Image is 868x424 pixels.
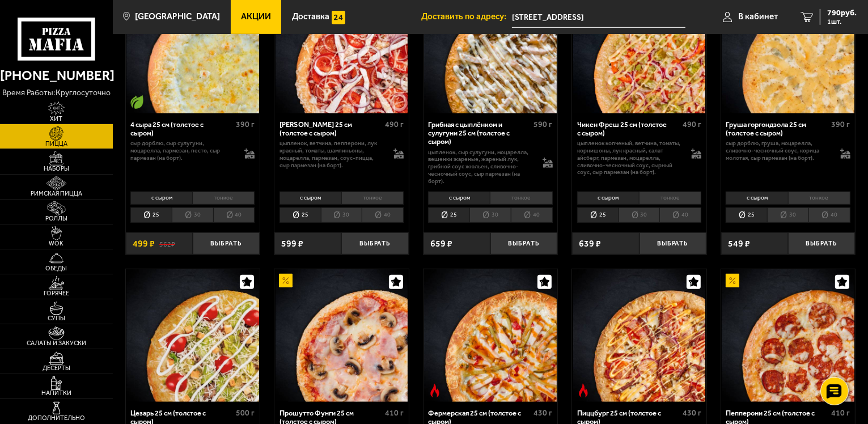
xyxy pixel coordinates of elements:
span: 639 ₽ [579,239,601,248]
a: Острое блюдоПиццбург 25 см (толстое с сыром) [572,269,706,402]
li: тонкое [341,192,404,205]
li: 30 [619,207,660,223]
li: 30 [469,207,511,223]
div: Грибная с цыплёнком и сулугуни 25 см (толстое с сыром) [428,120,531,146]
p: цыпленок, сыр сулугуни, моцарелла, вешенки жареные, жареный лук, грибной соус Жюльен, сливочно-че... [428,149,533,185]
span: 410 г [832,408,850,418]
span: 410 г [385,408,404,418]
li: 40 [808,207,850,223]
span: 659 ₽ [430,239,452,248]
li: 40 [511,207,553,223]
div: Груша горгондзола 25 см (толстое с сыром) [726,120,828,138]
li: с сыром [130,192,192,205]
li: с сыром [428,192,490,205]
span: 390 г [832,120,850,129]
li: 25 [130,207,172,223]
img: Острое блюдо [428,384,442,397]
img: Прошутто Фунги 25 см (толстое с сыром) [276,269,408,402]
span: Акции [241,12,271,21]
span: 590 г [534,120,553,129]
img: Фермерская 25 см (толстое с сыром) [424,269,557,402]
span: 500 г [236,408,255,418]
li: 40 [659,207,701,223]
li: 25 [726,207,767,223]
span: [GEOGRAPHIC_DATA] [135,12,220,21]
li: с сыром [280,192,341,205]
li: с сыром [726,192,787,205]
p: цыпленок копченый, ветчина, томаты, корнишоны, лук красный, салат айсберг, пармезан, моцарелла, с... [577,140,682,176]
img: Острое блюдо [577,384,590,397]
li: 30 [321,207,362,223]
img: Цезарь 25 см (толстое с сыром) [126,269,259,402]
li: 30 [767,207,808,223]
span: 790 руб. [827,9,857,17]
span: Доставка [292,12,329,21]
img: Вегетарианское блюдо [130,95,144,109]
button: Выбрать [640,232,706,255]
li: тонкое [490,192,552,205]
a: АкционныйПепперони 25 см (толстое с сыром) [721,269,856,402]
img: 15daf4d41897b9f0e9f617042186c801.svg [332,11,345,24]
span: 499 ₽ [133,239,155,248]
span: 490 г [385,120,404,129]
li: 25 [280,207,321,223]
span: 549 ₽ [728,239,750,248]
button: Выбрать [490,232,557,255]
input: Ваш адрес доставки [512,7,685,28]
button: Выбрать [193,232,260,255]
p: сыр дорблю, сыр сулугуни, моцарелла, пармезан, песто, сыр пармезан (на борт). [130,140,235,162]
span: 490 г [683,120,701,129]
div: [PERSON_NAME] 25 см (толстое с сыром) [280,120,382,138]
img: Акционный [726,274,739,287]
li: 25 [428,207,469,223]
img: Пиццбург 25 см (толстое с сыром) [573,269,706,402]
span: Доставить по адресу: [421,12,512,21]
div: 4 сыра 25 см (толстое с сыром) [130,120,233,138]
li: тонкое [788,192,850,205]
li: 40 [362,207,404,223]
img: Акционный [279,274,293,287]
li: тонкое [192,192,255,205]
span: 430 г [534,408,553,418]
p: цыпленок, ветчина, пепперони, лук красный, томаты, шампиньоны, моцарелла, пармезан, соус-пицца, с... [280,140,384,169]
p: сыр дорблю, груша, моцарелла, сливочно-чесночный соус, корица молотая, сыр пармезан (на борт). [726,140,831,162]
li: тонкое [639,192,701,205]
a: АкционныйПрошутто Фунги 25 см (толстое с сыром) [274,269,409,402]
li: 40 [213,207,255,223]
span: В кабинет [738,12,778,21]
span: Светлановский проспект, 38к1 [512,7,685,28]
img: Пепперони 25 см (толстое с сыром) [722,269,854,402]
div: Чикен Фреш 25 см (толстое с сыром) [577,120,680,138]
li: с сыром [577,192,639,205]
a: Острое блюдоФермерская 25 см (толстое с сыром) [424,269,558,402]
span: 599 ₽ [281,239,303,248]
li: 30 [172,207,213,223]
span: 430 г [683,408,701,418]
s: 562 ₽ [159,239,175,248]
button: Выбрать [341,232,408,255]
span: 1 шт. [827,18,857,25]
li: 25 [577,207,619,223]
span: 390 г [236,120,255,129]
a: Цезарь 25 см (толстое с сыром) [126,269,260,402]
button: Выбрать [788,232,855,255]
